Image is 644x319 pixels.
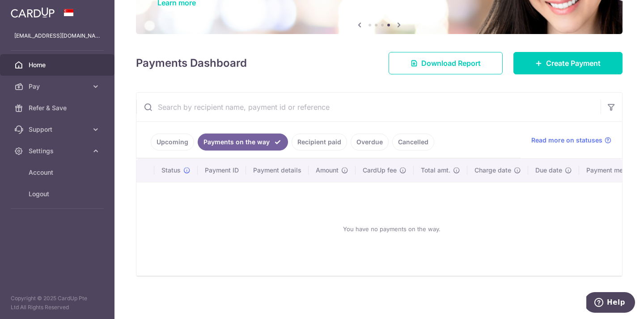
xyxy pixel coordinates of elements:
[389,52,503,74] a: Download Report
[198,159,246,182] th: Payment ID
[147,190,636,268] div: You have no payments on the way.
[513,52,623,74] a: Create Payment
[14,31,100,40] p: [EMAIL_ADDRESS][DOMAIN_NAME]
[421,58,481,69] span: Download Report
[475,166,511,175] span: Charge date
[11,7,55,18] img: CardUp
[246,159,309,182] th: Payment details
[546,58,601,69] span: Create Payment
[535,166,562,175] span: Due date
[29,190,88,198] span: Logout
[351,134,389,151] a: Overdue
[531,136,602,145] span: Read more on statuses
[161,166,181,175] span: Status
[586,292,635,315] iframe: Opens a widget where you can find more information
[363,166,397,175] span: CardUp fee
[29,125,88,134] span: Support
[151,134,194,151] a: Upcoming
[316,166,339,175] span: Amount
[29,147,88,155] span: Settings
[29,82,88,91] span: Pay
[29,168,88,177] span: Account
[136,93,601,121] input: Search by recipient name, payment id or reference
[421,166,450,175] span: Total amt.
[29,60,88,69] span: Home
[531,136,611,145] a: Read more on statuses
[29,103,88,112] span: Refer & Save
[292,134,347,151] a: Recipient paid
[136,55,247,71] h4: Payments Dashboard
[198,134,288,151] a: Payments on the way
[392,134,434,151] a: Cancelled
